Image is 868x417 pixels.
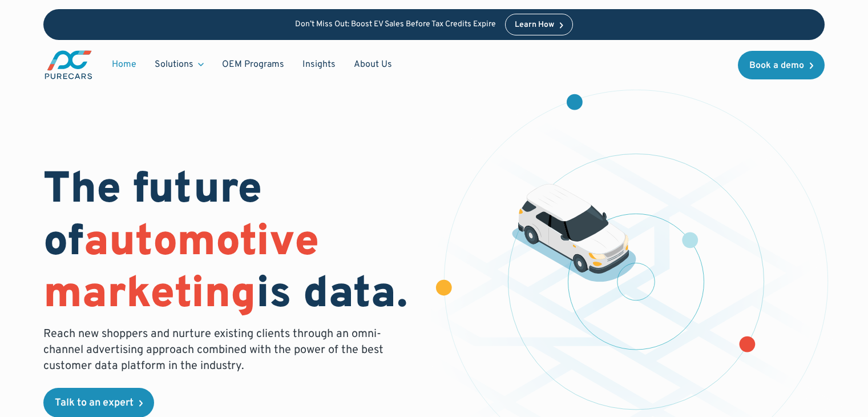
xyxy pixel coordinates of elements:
a: OEM Programs [213,54,293,75]
a: Insights [293,54,345,75]
span: automotive marketing [43,216,319,323]
a: main [43,49,94,81]
div: Solutions [146,54,213,75]
div: Solutions [155,58,193,71]
h1: The future of is data. [43,165,420,322]
div: Book a demo [749,61,804,70]
div: Talk to an expert [55,398,134,408]
a: Book a demo [738,51,825,79]
img: purecars logo [43,49,94,81]
a: Learn How [505,14,573,35]
p: Don’t Miss Out: Boost EV Sales Before Tax Credits Expire [295,20,496,30]
p: Reach new shoppers and nurture existing clients through an omni-channel advertising approach comb... [43,326,390,374]
a: About Us [345,54,401,75]
img: illustration of a vehicle [512,184,636,282]
div: Learn How [515,21,554,29]
a: Home [103,54,146,75]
